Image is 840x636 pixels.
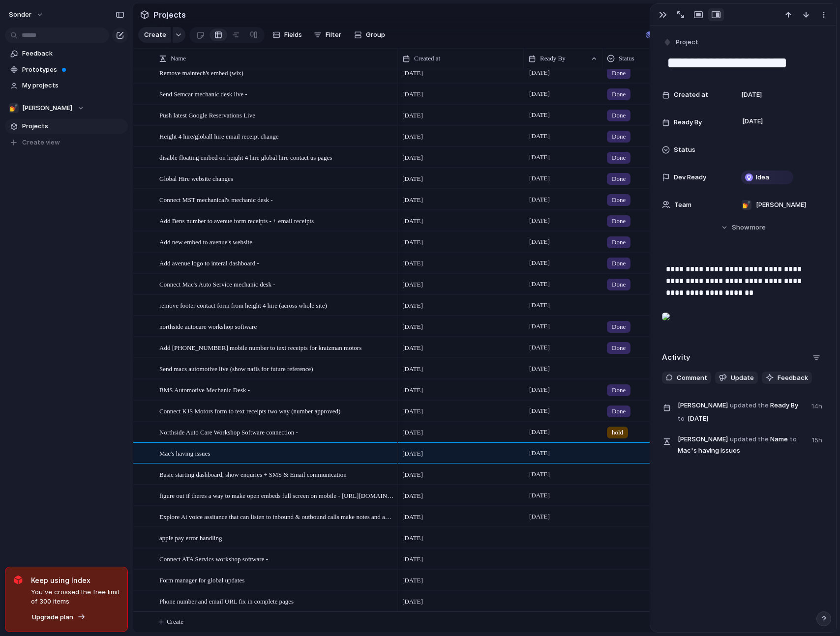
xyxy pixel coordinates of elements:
[730,434,769,444] span: updated the
[527,173,552,184] span: [DATE]
[366,30,385,40] span: Group
[159,320,257,332] span: northside autocare workshop software
[159,67,243,78] span: Remove maintech's embed (wix)
[756,173,769,182] span: Idea
[612,428,623,437] span: hold
[171,54,186,63] span: Name
[678,434,728,444] span: [PERSON_NAME]
[612,153,626,163] span: Done
[612,385,626,395] span: Done
[678,434,806,456] span: Name Mac's having issues
[612,280,626,289] span: Done
[730,401,769,410] span: updated the
[402,533,423,543] span: [DATE]
[677,373,707,383] span: Comment
[527,468,552,480] span: [DATE]
[527,447,552,459] span: [DATE]
[414,54,440,63] span: Created at
[29,610,89,624] button: Upgrade plan
[32,612,73,622] span: Upgrade plan
[159,342,361,353] span: Add [PHONE_NUMBER] mobile number to text receipts for kratzman motors
[740,116,766,127] span: [DATE]
[5,119,128,134] a: Projects
[527,490,552,501] span: [DATE]
[527,278,552,290] span: [DATE]
[5,62,128,77] a: Prototypes
[527,511,552,522] span: [DATE]
[619,54,634,63] span: Status
[402,280,423,289] span: [DATE]
[527,363,552,375] span: [DATE]
[9,103,19,113] div: 💅
[159,447,210,459] span: Mac's having issues
[159,363,313,374] span: Send macs automotive live (show nafis for future reference)
[159,384,250,395] span: BMS Automotive Mechanic Desk -
[402,554,423,564] span: [DATE]
[685,413,711,425] span: [DATE]
[159,426,298,437] span: Northside Auto Care Workshop Software connection -
[284,30,302,40] span: Fields
[811,400,824,411] span: 14h
[402,216,423,226] span: [DATE]
[402,259,423,268] span: [DATE]
[159,88,247,99] span: Send Semcar mechanic desk live -
[678,414,685,424] span: to
[310,27,345,43] button: Filter
[22,138,60,147] span: Create view
[159,468,347,480] span: Basic starting dashboard, show enquries + SMS & Email communication
[731,373,754,383] span: Update
[402,111,423,120] span: [DATE]
[527,88,552,100] span: [DATE]
[159,405,340,416] span: Connect KJS Motors form to text receipts two way (number approved)
[402,301,423,311] span: [DATE]
[678,401,728,410] span: [PERSON_NAME]
[402,68,423,78] span: [DATE]
[5,46,128,61] a: Feedback
[402,470,423,480] span: [DATE]
[732,223,750,232] span: Show
[151,6,188,24] span: Projects
[778,373,808,383] span: Feedback
[159,574,244,585] span: Form manager for global updates
[159,130,279,142] span: Height 4 hire/globall hire email receipt change
[349,27,390,43] button: Group
[22,121,124,131] span: Projects
[812,434,824,445] span: 15h
[159,278,275,289] span: Connect Mac's Auto Service mechanic desk -
[402,428,423,437] span: [DATE]
[612,237,626,247] span: Done
[22,65,124,75] span: Prototypes
[527,215,552,227] span: [DATE]
[159,109,255,120] span: Push latest Google Reservations Live
[612,89,626,99] span: Done
[31,575,120,585] span: Keep using Index
[402,132,423,142] span: [DATE]
[402,89,423,99] span: [DATE]
[612,406,626,416] span: Done
[402,237,423,247] span: [DATE]
[159,151,332,163] span: disable floating embed on height 4 hire global hire contact us pages
[402,174,423,184] span: [DATE]
[402,576,423,585] span: [DATE]
[612,322,626,332] span: Done
[742,200,751,210] div: 💅
[612,68,626,78] span: Done
[22,103,72,113] span: [PERSON_NAME]
[527,236,552,248] span: [DATE]
[662,372,711,384] button: Comment
[527,320,552,332] span: [DATE]
[9,10,31,20] span: sonder
[138,27,171,43] button: Create
[326,30,341,40] span: Filter
[527,405,552,417] span: [DATE]
[527,384,552,396] span: [DATE]
[269,27,306,43] button: Fields
[612,216,626,226] span: Done
[674,90,708,100] span: Created at
[750,223,766,232] span: more
[527,109,552,121] span: [DATE]
[402,343,423,353] span: [DATE]
[674,117,702,127] span: Ready By
[159,511,394,522] span: Explore Ai voice assitance that can listen to inbound & outbound calls make notes and add to aven...
[159,595,294,607] span: Phone number and email URL fix in complete pages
